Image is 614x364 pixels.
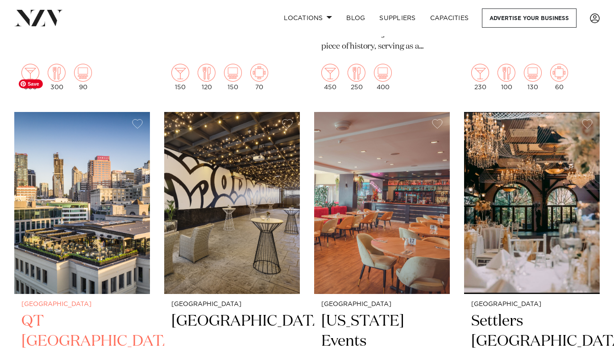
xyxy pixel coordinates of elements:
img: theatre.png [74,64,92,82]
div: 150 [224,64,242,91]
div: 130 [524,64,542,91]
img: dining.png [48,64,66,82]
div: 60 [550,64,568,91]
img: nzv-logo.png [14,10,63,26]
div: 450 [321,64,339,91]
small: [GEOGRAPHIC_DATA] [321,301,443,308]
span: Save [19,79,43,88]
a: BLOG [339,8,372,28]
div: 300 [48,64,66,91]
img: dining.png [498,64,515,82]
img: dining.png [198,64,216,82]
div: 400 [374,64,392,91]
img: meeting.png [550,64,568,82]
small: [GEOGRAPHIC_DATA] [471,301,593,308]
a: Advertise your business [482,8,577,28]
a: SUPPLIERS [372,8,423,28]
img: Dining area at Texas Events in Auckland [314,112,450,294]
img: theatre.png [374,64,392,82]
img: cocktail.png [21,64,39,82]
div: 150 [171,64,189,91]
img: cocktail.png [471,64,489,82]
img: theatre.png [224,64,242,82]
div: 230 [471,64,489,91]
img: dining.png [348,64,365,82]
div: 120 [198,64,216,91]
img: cocktail.png [321,64,339,82]
a: Locations [277,8,339,28]
small: [GEOGRAPHIC_DATA] [171,301,293,308]
small: [GEOGRAPHIC_DATA] [21,301,143,308]
div: 70 [250,64,268,91]
a: Capacities [423,8,476,28]
div: 90 [74,64,92,91]
div: 250 [348,64,365,91]
div: 100 [498,64,515,91]
img: meeting.png [250,64,268,82]
img: cocktail.png [171,64,189,82]
div: 300 [21,64,39,91]
img: theatre.png [524,64,542,82]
